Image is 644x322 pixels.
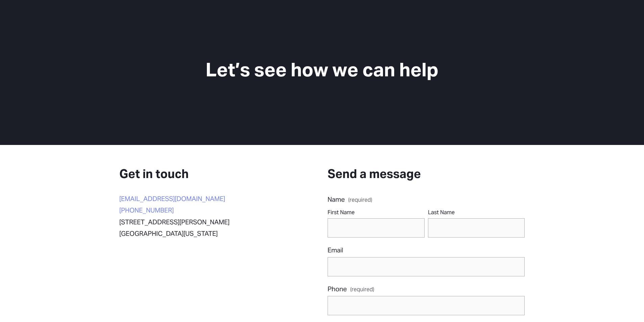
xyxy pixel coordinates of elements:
div: Last Name [428,208,525,218]
h3: Send a message [328,166,525,182]
span: Email [328,244,343,256]
span: (required) [350,287,374,292]
div: First Name [328,208,425,218]
p: [STREET_ADDRESS][PERSON_NAME] [GEOGRAPHIC_DATA][US_STATE] [119,216,282,240]
span: Phone [328,283,347,295]
span: Name [328,194,345,205]
span: (required) [348,197,372,203]
h3: Get in touch [119,166,282,182]
h1: Let’s see how we can help [170,58,474,82]
a: [PHONE_NUMBER] [119,206,174,214]
a: [EMAIL_ADDRESS][DOMAIN_NAME] [119,195,225,203]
